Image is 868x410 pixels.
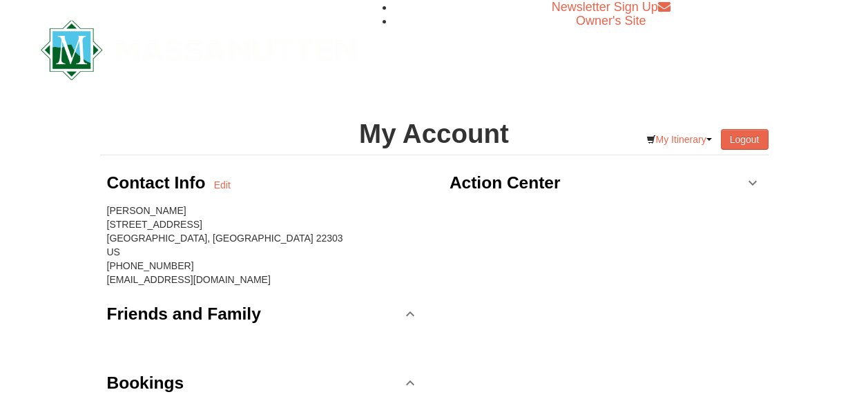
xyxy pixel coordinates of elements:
a: Action Center [450,162,762,204]
a: Owner's Site [576,14,646,28]
a: My Itinerary [637,129,721,150]
a: Bookings [107,362,419,404]
a: Massanutten Resort [41,32,357,64]
img: Massanutten Resort Logo [41,20,357,80]
h3: Bookings [107,369,184,397]
h1: My Account [100,120,769,148]
h3: Friends and Family [107,300,261,328]
h3: Action Center [450,169,561,197]
a: Edit [214,178,231,192]
a: Friends and Family [107,293,419,335]
h3: Contact Info [107,169,214,197]
button: Logout [721,129,769,150]
div: [PERSON_NAME] [STREET_ADDRESS] [GEOGRAPHIC_DATA], [GEOGRAPHIC_DATA] 22303 US [PHONE_NUMBER] [EMAI... [107,204,419,286]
